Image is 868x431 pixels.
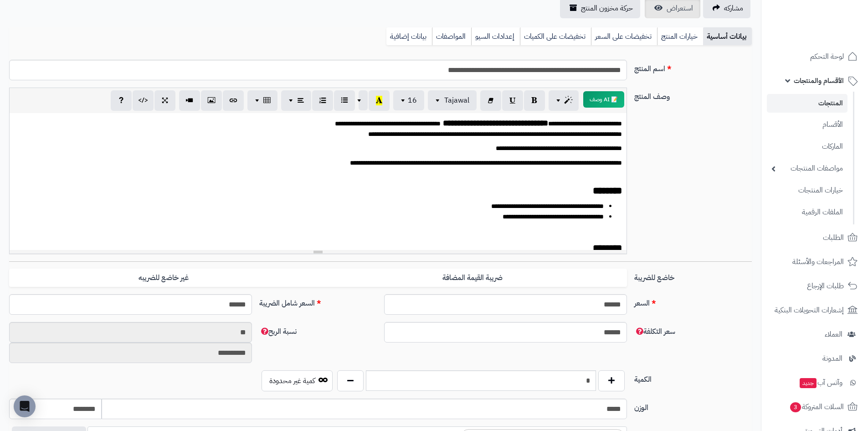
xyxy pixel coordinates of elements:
[767,227,863,249] a: الطلبات
[318,269,627,287] label: ضريبة القيمة المضافة
[767,137,847,156] a: الماركات
[767,323,863,345] a: العملاء
[581,3,633,14] span: حركة مخزون المنتج
[790,402,801,412] span: 3
[767,94,847,113] a: المنتجات
[634,326,675,337] span: سعر التكلفة
[14,395,36,417] div: Open Intercom Messenger
[767,203,847,222] a: الملفات الرقمية
[583,91,624,108] button: 📝 AI وصف
[775,304,844,317] span: إشعارات التحويلات البنكية
[631,294,755,309] label: السعر
[767,372,863,394] a: وآتس آبجديد
[822,352,842,365] span: المدونة
[767,348,863,369] a: المدونة
[657,27,703,46] a: خيارات المنتج
[256,294,380,309] label: السعر شامل الضريبة
[806,23,859,42] img: logo-2.png
[631,399,755,413] label: الوزن
[767,396,863,418] a: السلات المتروكة3
[386,27,432,46] a: بيانات إضافية
[800,378,817,388] span: جديد
[259,326,297,337] span: نسبة الربح
[767,275,863,297] a: طلبات الإرجاع
[444,95,469,106] span: Tajawal
[767,251,863,273] a: المراجعات والأسئلة
[9,269,318,287] label: غير خاضع للضريبه
[767,181,847,200] a: خيارات المنتجات
[724,3,743,14] span: مشاركه
[799,376,842,389] span: وآتس آب
[667,3,693,14] span: استعراض
[432,27,471,46] a: المواصفات
[807,280,844,292] span: طلبات الإرجاع
[767,159,847,178] a: مواصفات المنتجات
[703,27,752,46] a: بيانات أساسية
[393,90,424,110] button: 16
[631,88,755,102] label: وصف المنتج
[767,46,863,68] a: لوحة التحكم
[789,400,844,413] span: السلات المتروكة
[520,27,591,46] a: تخفيضات على الكميات
[631,269,755,283] label: خاضع للضريبة
[823,231,844,244] span: الطلبات
[631,370,755,385] label: الكمية
[767,299,863,321] a: إشعارات التحويلات البنكية
[471,27,520,46] a: إعدادات السيو
[792,255,844,268] span: المراجعات والأسئلة
[428,90,477,110] button: Tajawal
[810,50,844,63] span: لوحة التحكم
[408,95,417,106] span: 16
[794,74,844,87] span: الأقسام والمنتجات
[631,60,755,74] label: اسم المنتج
[825,328,842,341] span: العملاء
[767,115,847,135] a: الأقسام
[591,27,657,46] a: تخفيضات على السعر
